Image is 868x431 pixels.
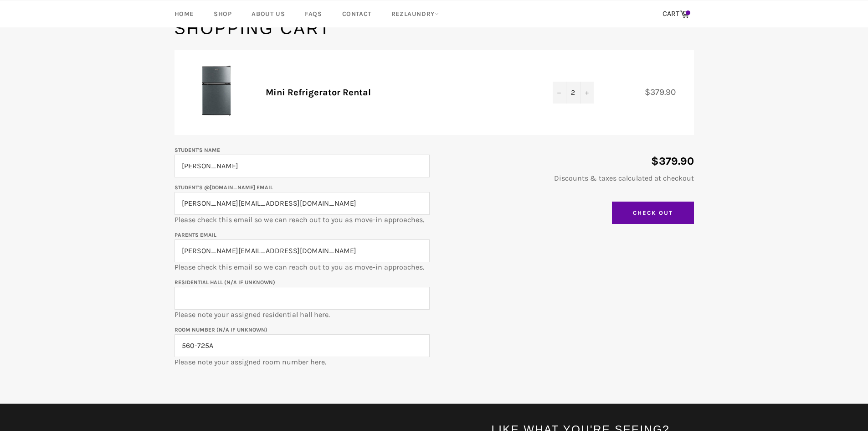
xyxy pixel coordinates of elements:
[165,0,203,27] a: Home
[439,173,694,183] p: Discounts & taxes calculated at checkout
[188,64,243,119] img: Mini Refrigerator Rental
[175,324,430,367] p: Please note your assigned room number here.
[439,154,694,169] p: $379.90
[175,279,275,286] label: Residential Hall (N/A if unknown)
[242,0,294,27] a: About Us
[175,17,694,40] h1: Shopping Cart
[612,202,694,224] input: Check Out
[333,0,380,27] a: Contact
[175,184,273,191] label: Student's @[DOMAIN_NAME] email
[175,277,430,320] p: Please note your assigned residential hall here.
[645,87,685,97] span: $379.90
[175,229,430,272] p: Please check this email so we can reach out to you as move-in approaches.
[553,82,566,104] button: Decrease quantity
[580,82,594,104] button: Increase quantity
[382,0,448,27] a: RezLaundry
[175,182,430,225] p: Please check this email so we can reach out to you as move-in approaches.
[658,5,694,24] a: CART
[296,0,331,27] a: FAQs
[175,232,216,238] label: Parents email
[205,0,241,27] a: Shop
[175,147,220,153] label: Student's Name
[175,327,267,333] label: Room Number (N/A if unknown)
[266,87,371,98] a: Mini Refrigerator Rental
